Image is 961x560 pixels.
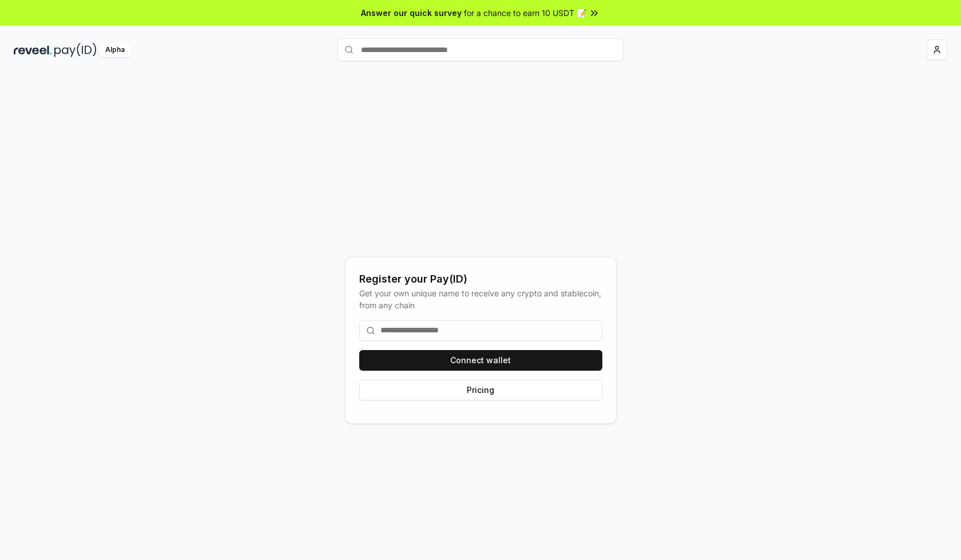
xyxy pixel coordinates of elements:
[14,43,52,57] img: reveel_dark
[361,7,462,19] span: Answer our quick survey
[359,271,602,287] div: Register your Pay(ID)
[54,43,97,57] img: pay_id
[359,350,602,371] button: Connect wallet
[99,43,131,57] div: Alpha
[359,287,602,311] div: Get your own unique name to receive any crypto and stablecoin, from any chain
[464,7,586,19] span: for a chance to earn 10 USDT 📝
[359,380,602,400] button: Pricing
